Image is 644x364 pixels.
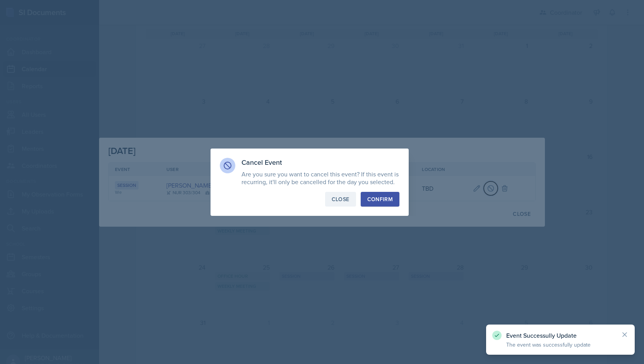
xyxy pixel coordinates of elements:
[367,195,393,203] div: Confirm
[241,170,399,186] p: Are you sure you want to cancel this event? If this event is recurring, it'll only be cancelled f...
[506,341,615,349] p: The event was successfully update
[361,192,399,207] button: Confirm
[506,332,615,339] p: Event Successully Update
[325,192,356,207] button: Close
[332,195,349,203] div: Close
[241,158,399,167] h3: Cancel Event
